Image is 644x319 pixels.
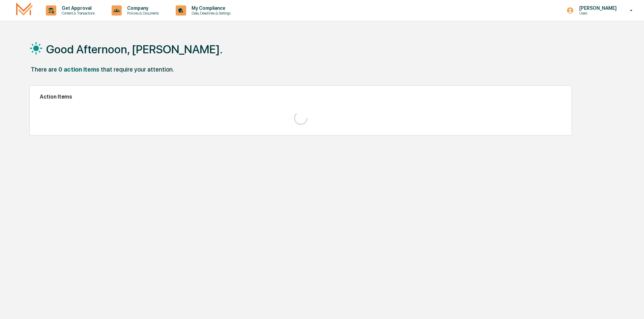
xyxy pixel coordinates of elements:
[58,66,99,73] div: 0 action items
[186,11,234,16] p: Data, Deadlines & Settings
[56,5,98,11] p: Get Approval
[46,43,223,56] h1: Good Afternoon, [PERSON_NAME].
[122,5,162,11] p: Company
[122,11,162,16] p: Policies & Documents
[40,94,561,100] h2: Action Items
[101,66,174,73] div: that require your attention.
[186,5,234,11] p: My Compliance
[56,11,98,16] p: Content & Transactions
[574,11,620,16] p: Users
[16,2,32,18] img: logo
[574,5,620,11] p: [PERSON_NAME]
[31,66,57,73] div: There are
